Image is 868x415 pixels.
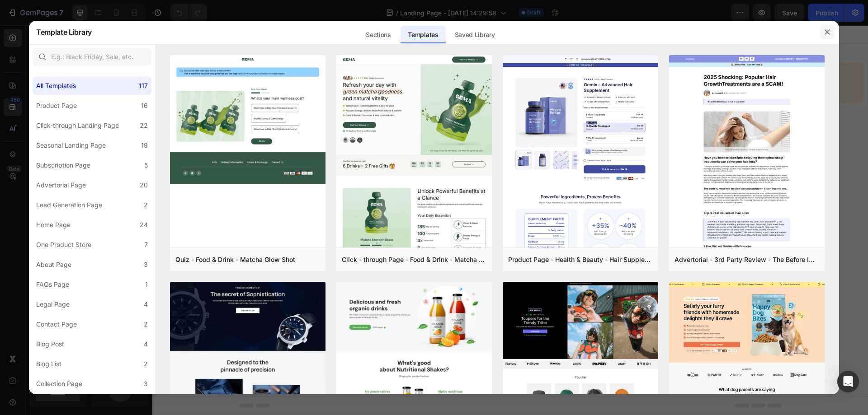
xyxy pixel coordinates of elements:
span: inspired by CRO experts [256,141,318,149]
input: E.g.: Black Friday, Sale, etc. [33,48,151,66]
div: 4 [144,299,148,310]
div: Quiz - Food & Drink - Matcha Glow Shot [175,254,295,265]
div: Generate layout [331,130,379,140]
div: Contact Page [36,319,77,330]
div: All Templates [36,80,76,91]
div: About Page [36,259,71,270]
div: One Product Store [36,239,91,250]
p: Can not get product from Shopify [24,41,381,50]
div: Blog List [36,359,61,369]
div: Product Page [36,100,77,111]
div: 2 [144,319,148,330]
div: 19 [141,140,148,151]
div: Open Intercom Messenger [837,371,859,392]
div: Click - through Page - Food & Drink - Matcha Glow Shot [342,254,486,265]
div: 4 [144,339,148,350]
div: Lead Generation Page [36,200,102,210]
span: Add section [336,110,379,119]
div: 2 [144,200,148,210]
div: Legal Page [36,299,70,310]
div: 16 [141,100,148,111]
div: FAQs Page [36,279,69,290]
div: 22 [140,120,148,131]
div: 117 [139,80,148,91]
div: 24 [140,219,148,230]
div: Click-through Landing Page [36,120,119,131]
div: Saved Library [448,26,502,44]
div: Seasonal Landing Page [36,140,106,151]
div: Subscription Page [36,160,90,171]
button: Sync from Shopify [66,60,121,75]
div: 1 [145,279,148,290]
div: Product Page - Health & Beauty - Hair Supplement [508,254,653,265]
div: Templates [401,26,445,44]
span: then drag & drop elements [391,141,458,149]
div: 5 [144,160,148,171]
span: from URL or image [330,141,379,149]
div: Collection Page [36,378,82,389]
button: Add product [24,60,62,75]
div: Choose templates [260,130,315,140]
div: Advertorial Page [36,180,86,191]
div: Add blank section [398,130,453,140]
div: 20 [140,180,148,191]
div: Advertorial - 3rd Party Review - The Before Image - Hair Supplement [675,254,819,265]
div: Home Page [36,219,71,230]
p: We cannot find any products from your Shopify store. Please try manually syncing the data from Sh... [24,50,381,59]
img: quiz-1.png [170,55,325,184]
div: 7 [144,239,148,250]
div: 3 [144,378,148,389]
h2: Template Library [36,20,92,44]
div: 3 [144,259,148,270]
div: 2 [144,359,148,369]
div: Blog Post [36,339,64,350]
div: Sections [359,26,398,44]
